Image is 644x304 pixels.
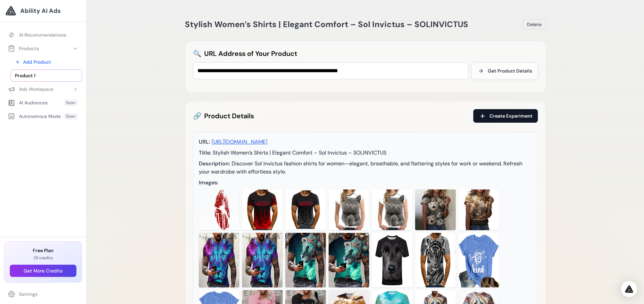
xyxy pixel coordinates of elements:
[20,6,61,16] span: Ability AI Ads
[212,138,267,145] a: [URL][DOMAIN_NAME]
[372,233,412,287] img: Parsed image
[523,19,546,29] button: Delete
[488,67,532,74] span: Get Product Details
[63,113,78,120] span: Soon
[199,233,239,287] img: Parsed image
[199,149,211,156] span: Title:
[527,21,542,28] span: Delete
[10,247,76,254] h3: Free Plan
[193,110,201,121] span: 🔗
[193,49,538,58] h2: URL Address of Your Product
[199,189,239,230] img: Parsed image
[471,62,538,79] button: Get Product Details
[11,56,82,68] a: Add Product
[199,138,210,145] span: URL:
[329,189,369,230] img: Parsed image
[621,281,637,297] div: Open Intercom Messenger
[5,5,81,16] a: Ability AI Ads
[329,233,369,287] img: Parsed image
[213,149,386,156] span: Stylish Women’s Shirts | Elegant Comfort – Sol Invictus – SOLINVICTUS
[4,83,82,95] button: Ads Workspace
[415,189,456,230] img: Parsed image
[199,160,522,175] span: Discover Sol Invictus fashion shirts for women—elegant, breathable, and flattering styles for wor...
[242,189,283,230] img: Parsed image
[10,265,76,277] button: Get More Credits
[193,110,254,121] h2: Product Details
[242,233,283,287] img: Parsed image
[4,29,82,41] a: AI Recommendations
[285,189,326,230] img: Parsed image
[199,160,230,167] span: Description:
[458,233,499,287] img: Parsed image
[11,69,82,82] a: Product 1
[4,288,82,300] a: Settings
[415,233,456,287] img: Parsed image
[285,233,326,287] img: Parsed image
[8,86,53,93] div: Ads Workspace
[490,113,532,119] span: Create Experiment
[8,113,61,120] div: Autonomous Mode
[8,99,48,106] div: AI Audiences
[10,255,76,261] p: 25 credits
[8,45,39,52] div: Products
[372,189,412,230] img: Parsed image
[473,109,538,123] button: Create Experiment
[185,19,468,29] span: Stylish Women’s Shirts | Elegant Comfort – Sol Invictus – SOLINVICTUS
[458,189,499,230] img: Parsed image
[199,179,218,186] span: Images:
[15,72,35,79] span: Product 1
[4,42,82,55] button: Products
[63,99,78,106] span: Soon
[193,49,201,58] span: 🔍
